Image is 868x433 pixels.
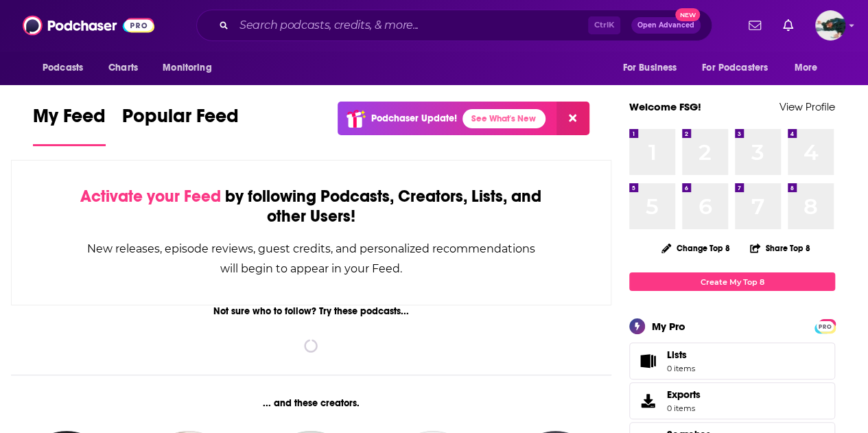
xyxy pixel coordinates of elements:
[653,239,738,257] button: Change Top 8
[108,58,138,78] span: Charts
[122,104,239,146] a: Popular Feed
[667,388,701,401] span: Exports
[817,320,833,331] a: PRO
[667,364,695,373] span: 0 items
[667,349,695,361] span: Lists
[629,100,701,113] a: Welcome FSG!
[815,10,845,40] span: Logged in as fsg.publicity
[693,55,788,81] button: open menu
[371,113,457,124] p: Podchaser Update!
[11,397,611,409] div: ... and these creators.
[702,58,768,78] span: For Podcasters
[122,104,239,136] span: Popular Feed
[749,235,811,261] button: Share Top 8
[588,16,620,34] span: Ctrl K
[80,239,542,279] div: New releases, episode reviews, guest credits, and personalized recommendations will begin to appe...
[33,104,106,136] span: My Feed
[33,104,106,146] a: My Feed
[634,391,661,410] span: Exports
[234,14,588,36] input: Search podcasts, credits, & more...
[667,403,701,413] span: 0 items
[33,55,101,81] button: open menu
[163,58,211,78] span: Monitoring
[629,272,835,291] a: Create My Top 8
[629,382,835,419] a: Exports
[153,55,229,81] button: open menu
[462,109,546,128] a: See What's New
[11,305,611,317] div: Not sure who to follow? Try these podcasts...
[23,12,154,38] img: Podchaser - Follow, Share and Rate Podcasts
[667,349,687,361] span: Lists
[80,187,542,226] div: by following Podcasts, Creators, Lists, and other Users!
[785,55,835,81] button: open menu
[675,8,700,21] span: New
[99,55,146,81] a: Charts
[629,342,835,379] a: Lists
[637,22,694,29] span: Open Advanced
[196,10,712,41] div: Search podcasts, credits, & more...
[80,186,221,207] span: Activate your Feed
[795,58,818,78] span: More
[743,14,766,37] a: Show notifications dropdown
[622,58,677,78] span: For Business
[779,100,835,113] a: View Profile
[817,321,833,331] span: PRO
[815,10,845,40] img: User Profile
[652,320,685,333] div: My Pro
[613,55,694,81] button: open menu
[43,58,83,78] span: Podcasts
[815,10,845,40] button: Show profile menu
[777,14,799,37] a: Show notifications dropdown
[631,17,701,34] button: Open AdvancedNew
[634,351,661,371] span: Lists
